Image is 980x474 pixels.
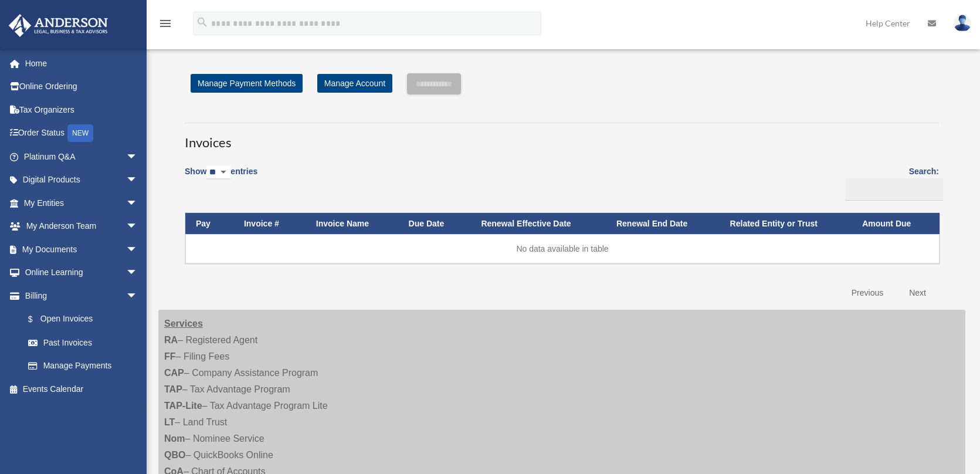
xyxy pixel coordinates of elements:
a: Order StatusNEW [8,121,155,145]
td: No data available in table [185,234,940,263]
strong: TAP [164,384,182,394]
a: $Open Invoices [16,307,144,331]
a: Manage Payments [16,354,150,378]
a: Manage Account [317,74,392,93]
a: Events Calendar [8,377,155,401]
th: Related Entity or Trust: activate to sort column ascending [720,213,852,235]
strong: TAP-Lite [164,401,202,411]
a: Digital Productsarrow_drop_down [8,168,155,192]
label: Search: [841,164,939,201]
a: Tax Organizers [8,98,155,121]
a: Platinum Q&Aarrow_drop_down [8,145,155,168]
img: Anderson Advisors Platinum Portal [5,14,111,37]
a: menu [158,21,172,31]
th: Renewal Effective Date: activate to sort column ascending [470,213,606,235]
th: Due Date: activate to sort column ascending [398,213,471,235]
span: arrow_drop_down [126,238,150,262]
th: Invoice #: activate to sort column ascending [233,213,306,235]
select: Showentries [206,166,230,180]
span: arrow_drop_down [126,215,150,239]
a: My Anderson Teamarrow_drop_down [8,215,155,238]
th: Invoice Name: activate to sort column ascending [306,213,398,235]
strong: CAP [164,368,184,378]
a: Billingarrow_drop_down [8,284,150,307]
span: arrow_drop_down [126,145,150,169]
h3: Invoices [185,123,939,152]
a: Home [8,52,155,75]
strong: LT [164,417,175,427]
a: Manage Payment Methods [191,74,303,93]
strong: QBO [164,450,185,460]
th: Pay: activate to sort column descending [185,213,233,235]
span: arrow_drop_down [126,168,150,192]
a: Next [900,281,935,305]
a: Online Ordering [8,75,155,99]
span: arrow_drop_down [126,284,150,308]
span: arrow_drop_down [126,191,150,215]
input: Search: [845,178,943,201]
div: NEW [67,124,93,142]
i: menu [158,16,172,31]
a: Online Learningarrow_drop_down [8,261,155,285]
strong: RA [164,335,178,345]
img: User Pic [954,15,971,32]
strong: Nom [164,434,185,443]
i: search [196,16,209,29]
label: Show entries [185,164,257,191]
th: Renewal End Date: activate to sort column ascending [606,213,720,235]
a: My Documentsarrow_drop_down [8,238,155,261]
a: Past Invoices [16,331,150,354]
span: $ [35,312,40,327]
strong: FF [164,351,176,361]
span: arrow_drop_down [126,261,150,285]
th: Amount Due: activate to sort column ascending [852,213,940,235]
a: Previous [843,281,892,305]
strong: Services [164,319,203,329]
a: My Entitiesarrow_drop_down [8,191,155,215]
